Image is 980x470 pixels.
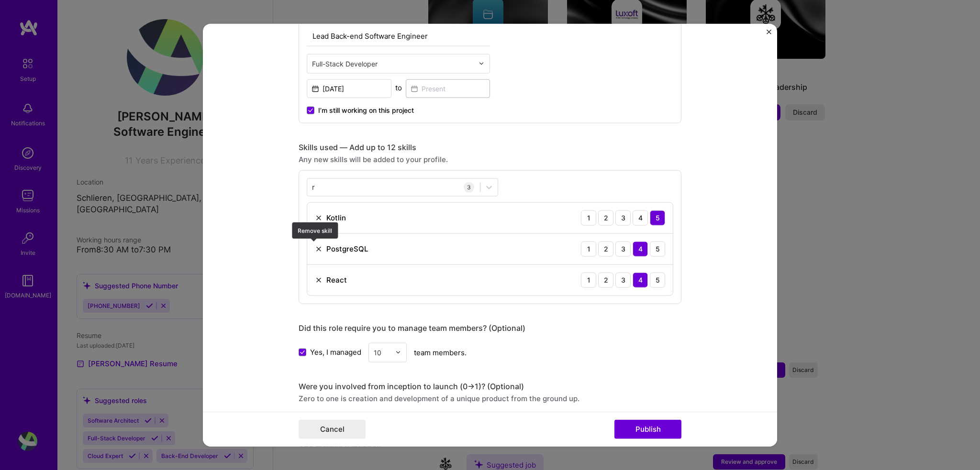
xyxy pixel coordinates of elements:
[318,105,414,115] span: I’m still working on this project
[395,82,402,92] div: to
[633,241,648,256] div: 4
[615,272,631,287] div: 3
[581,210,596,225] div: 1
[650,272,665,287] div: 5
[598,210,613,225] div: 2
[633,272,648,287] div: 4
[299,154,681,164] div: Any new skills will be added to your profile.
[315,214,323,221] img: Remove
[633,210,648,225] div: 4
[581,241,596,256] div: 1
[598,272,613,287] div: 2
[299,342,681,362] div: team members.
[615,210,631,225] div: 3
[767,29,771,39] button: Close
[310,347,361,357] span: Yes, I managed
[299,142,681,152] div: Skills used — Add up to 12 skills
[326,244,368,254] div: PostgreSQL
[307,79,391,98] input: Date
[315,276,323,284] img: Remove
[307,26,490,46] input: Role Name
[315,245,323,252] img: Remove
[581,272,596,287] div: 1
[650,241,665,256] div: 5
[614,420,681,439] button: Publish
[299,393,681,403] div: Zero to one is creation and development of a unique product from the ground up.
[326,213,346,223] div: Kotlin
[406,79,490,98] input: Present
[615,241,631,256] div: 3
[598,241,613,256] div: 2
[299,381,681,391] div: Were you involved from inception to launch (0 -> 1)? (Optional)
[326,275,347,285] div: React
[299,323,681,333] div: Did this role require you to manage team members? (Optional)
[464,182,474,192] div: 3
[395,350,401,355] img: drop icon
[299,420,366,439] button: Cancel
[650,210,665,225] div: 5
[479,61,484,66] img: drop icon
